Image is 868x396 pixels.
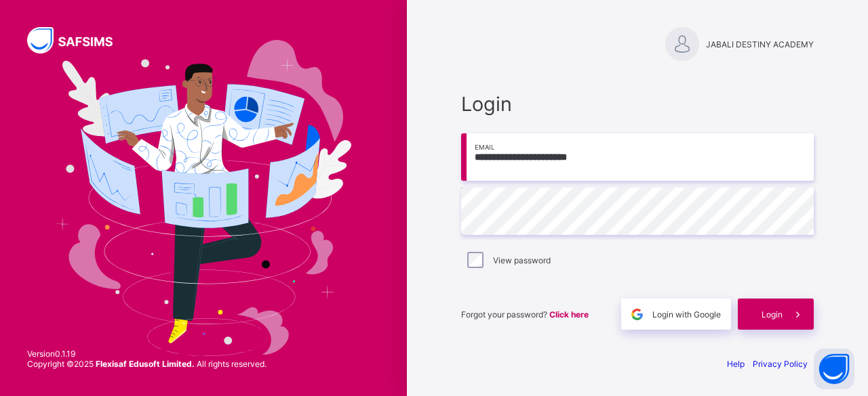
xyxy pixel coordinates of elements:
[493,255,551,265] label: View password
[814,349,854,389] button: Open asap
[549,309,589,320] a: Click here
[762,309,783,320] span: Login
[27,27,129,53] img: SAFSIMS Logo
[27,359,267,369] span: Copyright © 2025 All rights reserved.
[629,307,645,322] img: google.396cfc9801f0270233282035f929180a.svg
[56,40,351,357] img: Hero Image
[727,359,745,369] a: Help
[27,349,267,359] span: Version 0.1.19
[652,309,721,320] span: Login with Google
[96,359,195,369] strong: Flexisaf Edusoft Limited.
[461,92,814,116] span: Login
[461,309,589,320] span: Forgot your password?
[753,359,808,369] a: Privacy Policy
[706,39,814,49] span: JABALI DESTINY ACADEMY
